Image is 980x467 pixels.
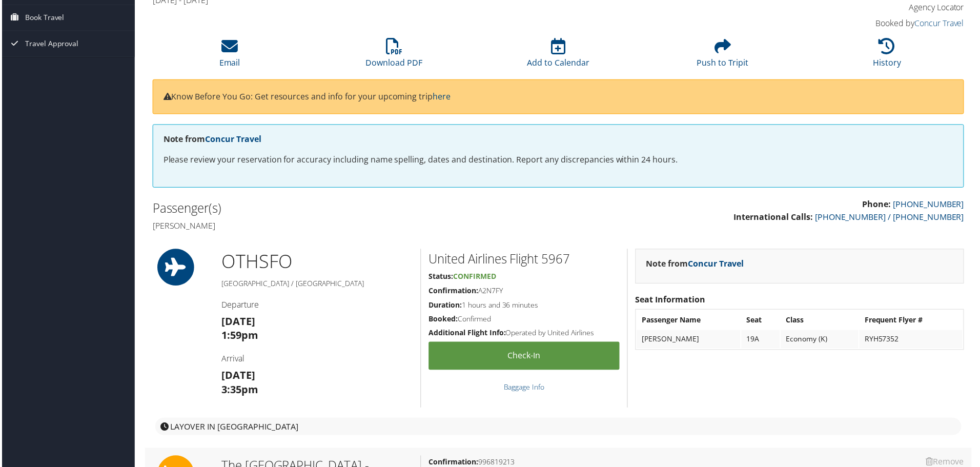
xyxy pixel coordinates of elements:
[428,315,458,324] strong: Booked:
[735,212,814,223] strong: International Calls:
[162,90,955,104] p: Know Before You Go: Get resources and info for your upcoming trip
[220,315,254,329] strong: [DATE]
[428,343,620,371] a: Check-in
[916,17,966,29] a: Concur Travel
[527,44,590,68] a: Add to Calendar
[428,272,453,282] strong: Status:
[428,329,620,339] h5: Operated by United Airlines
[428,251,620,269] h2: United Airlines Flight 5967
[774,2,966,13] h4: Agency Locator
[220,384,257,398] strong: 3:35pm
[428,315,620,325] h5: Confirmed
[428,287,478,296] strong: Confirmation:
[428,301,620,311] h5: 1 hours and 36 minutes
[774,17,966,29] h4: Booked by
[204,134,260,145] a: Concur Travel
[638,312,742,330] th: Passenger Name
[220,250,413,275] h1: OTH SFO
[743,312,781,330] th: Seat
[875,44,903,68] a: History
[861,331,965,350] td: RYH57352
[743,331,781,350] td: 19A
[895,199,966,210] a: [PHONE_NUMBER]
[638,331,742,350] td: [PERSON_NAME]
[428,287,620,297] h5: A2N7FY
[453,272,496,282] span: Confirmed
[782,331,860,350] td: Economy (K)
[220,279,413,290] h5: [GEOGRAPHIC_DATA] / [GEOGRAPHIC_DATA]
[220,354,413,366] h4: Arrival
[220,370,254,383] strong: [DATE]
[428,329,506,339] strong: Additional Flight Info:
[154,419,964,437] div: layover in [GEOGRAPHIC_DATA]
[23,5,63,30] span: Book Travel
[218,44,239,68] a: Email
[647,259,745,270] strong: Note from
[365,44,422,68] a: Download PDF
[698,44,750,68] a: Push to Tripit
[636,295,706,306] strong: Seat Information
[151,221,551,232] h4: [PERSON_NAME]
[220,330,257,343] strong: 1:59pm
[782,312,860,330] th: Class
[433,91,451,102] a: here
[23,31,77,56] span: Travel Approval
[861,312,965,330] th: Frequent Flyer #
[689,259,745,270] a: Concur Travel
[504,383,545,393] a: Baggage Info
[864,199,893,210] strong: Phone:
[151,200,551,217] h2: Passenger(s)
[220,300,413,311] h4: Departure
[162,134,260,145] strong: Note from
[162,154,955,167] p: Please review your reservation for accuracy including name spelling, dates and destination. Repor...
[816,212,966,223] a: [PHONE_NUMBER] / [PHONE_NUMBER]
[428,301,462,311] strong: Duration:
